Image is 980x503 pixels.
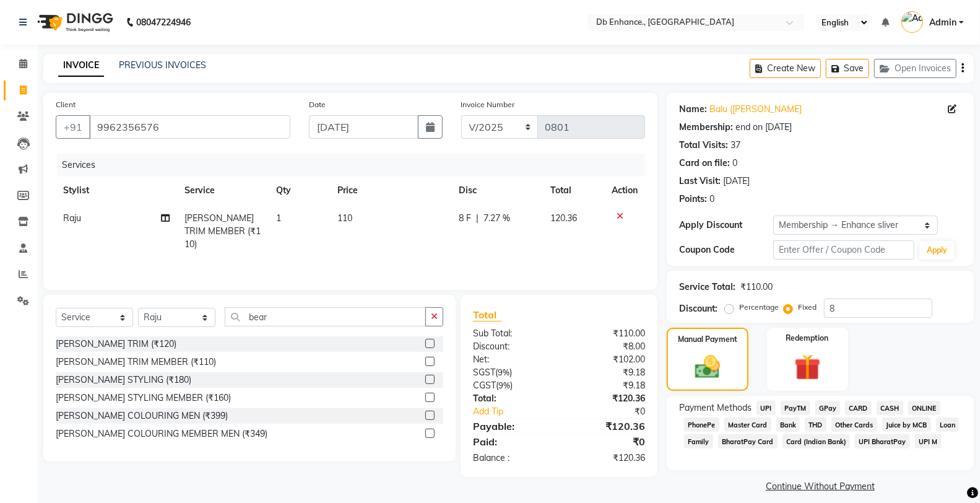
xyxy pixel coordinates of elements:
div: Net: [464,353,559,366]
label: Client [56,99,76,110]
label: Fixed [798,302,817,313]
span: 7.27 % [483,212,510,225]
a: Add Tip [464,405,575,418]
span: Other Cards [831,418,877,432]
div: end on [DATE] [735,121,792,134]
span: PhonePe [684,418,719,432]
div: [PERSON_NAME] COLOURING MEN (₹399) [56,409,228,422]
button: Create New [750,59,821,78]
b: 08047224946 [136,5,191,40]
div: Balance : [464,452,559,465]
label: Redemption [786,333,829,344]
div: Last Visit: [679,175,721,188]
div: Services [57,154,654,177]
input: Search or Scan [225,307,426,326]
span: Total [473,308,501,321]
div: Points: [679,193,707,206]
span: 9% [498,380,510,390]
span: 120.36 [550,212,577,224]
th: Disc [451,177,543,204]
div: ₹9.18 [559,379,654,392]
span: Loan [936,418,960,432]
div: Payable: [464,419,559,434]
span: Family [684,434,713,448]
div: Discount: [464,340,559,353]
span: UPI [757,401,776,415]
a: Continue Without Payment [669,480,971,493]
span: Master Card [724,418,771,432]
div: ₹9.18 [559,366,654,379]
div: [PERSON_NAME] COLOURING MEMBER MEN (₹349) [56,427,267,440]
input: Search by Name/Mobile/Email/Code [89,115,290,139]
span: ONLINE [908,401,940,415]
th: Stylist [56,177,177,204]
th: Qty [269,177,330,204]
label: Manual Payment [678,334,737,345]
div: ₹0 [559,434,654,449]
span: Juice by MCB [882,418,931,432]
span: UPI BharatPay [855,434,910,448]
button: Open Invoices [874,59,956,78]
button: Apply [919,241,955,260]
span: 1 [276,212,281,224]
span: 110 [337,212,352,224]
span: BharatPay Card [718,434,778,448]
div: Sub Total: [464,327,559,340]
a: PREVIOUS INVOICES [119,59,206,71]
div: Discount: [679,302,718,315]
span: 9% [498,367,510,377]
div: Membership: [679,121,733,134]
div: Total Visits: [679,139,728,152]
label: Date [309,99,326,110]
span: CARD [845,401,872,415]
span: UPI M [915,434,942,448]
a: Balu ([PERSON_NAME] [709,103,802,116]
th: Service [177,177,269,204]
div: ( ) [464,366,559,379]
div: Coupon Code [679,243,773,256]
div: [PERSON_NAME] TRIM MEMBER (₹110) [56,356,216,369]
div: ₹120.36 [559,452,654,465]
div: ₹8.00 [559,340,654,353]
th: Price [330,177,451,204]
input: Enter Offer / Coupon Code [773,240,914,260]
span: | [476,212,479,225]
div: Card on file: [679,157,730,170]
div: 0 [709,193,714,206]
div: 0 [732,157,737,170]
div: [PERSON_NAME] TRIM (₹120) [56,338,176,351]
th: Total [543,177,604,204]
div: [PERSON_NAME] STYLING (₹180) [56,374,191,387]
span: Payment Methods [679,401,752,414]
div: Total: [464,392,559,405]
span: [PERSON_NAME] TRIM MEMBER (₹110) [184,212,261,250]
div: ₹120.36 [559,392,654,405]
img: _cash.svg [687,352,728,382]
button: Save [826,59,869,78]
th: Action [604,177,645,204]
img: logo [32,5,116,40]
div: Paid: [464,434,559,449]
img: Admin [901,11,923,33]
span: Admin [929,16,956,29]
span: SGST [473,367,495,378]
span: CGST [473,380,496,391]
img: _gift.svg [786,351,829,383]
div: Service Total: [679,281,735,294]
span: CASH [877,401,903,415]
div: [DATE] [723,175,750,188]
div: [PERSON_NAME] STYLING MEMBER (₹160) [56,391,231,405]
span: THD [805,418,826,432]
button: +91 [56,115,90,139]
div: 37 [731,139,740,152]
div: Apply Discount [679,219,773,232]
div: ₹102.00 [559,353,654,366]
span: Bank [776,418,800,432]
span: Raju [63,212,81,224]
span: Card (Indian Bank) [783,434,851,448]
div: ₹110.00 [740,281,773,294]
a: INVOICE [58,55,104,77]
label: Invoice Number [461,99,515,110]
span: GPay [815,401,841,415]
div: Name: [679,103,707,116]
